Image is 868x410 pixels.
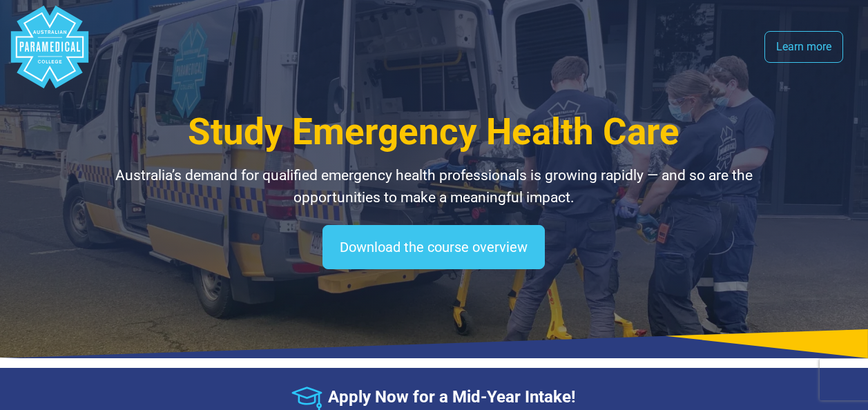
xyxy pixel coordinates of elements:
span: Study Emergency Health Care [188,110,679,153]
a: Learn more [764,31,843,63]
a: Download the course overview [322,225,545,269]
p: Australia’s demand for qualified emergency health professionals is growing rapidly — and so are t... [72,165,795,208]
strong: Apply Now for a Mid-Year Intake! [328,387,576,407]
div: Australian Paramedical College [8,6,91,88]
